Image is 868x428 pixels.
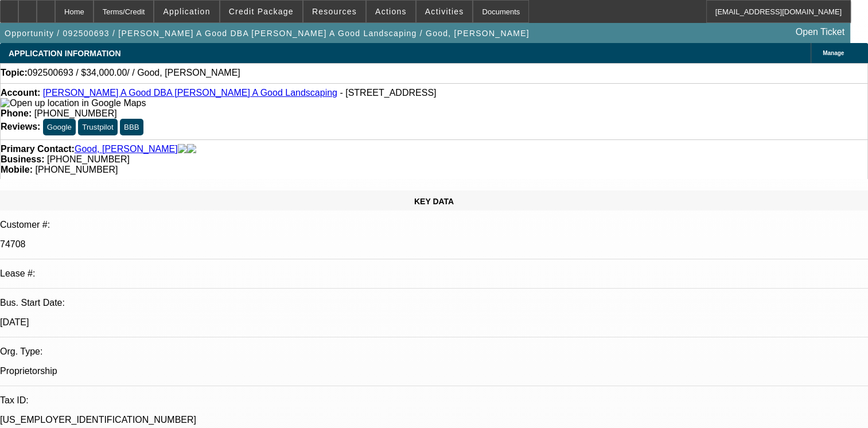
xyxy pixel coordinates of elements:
[78,119,117,135] button: Trustpilot
[120,119,143,135] button: BBB
[43,119,76,135] button: Google
[1,154,44,164] strong: Business:
[163,7,210,16] span: Application
[154,1,219,22] button: Application
[791,22,849,42] a: Open Ticket
[303,1,365,22] button: Resources
[1,68,28,78] strong: Topic:
[220,1,302,22] button: Credit Package
[417,1,473,22] button: Activities
[312,7,357,16] span: Resources
[1,165,33,174] strong: Mobile:
[43,88,337,98] a: [PERSON_NAME] A Good DBA [PERSON_NAME] A Good Landscaping
[229,7,294,16] span: Credit Package
[367,1,415,22] button: Actions
[28,68,240,78] span: 092500693 / $34,000.00/ / Good, [PERSON_NAME]
[187,144,196,154] img: linkedin-icon.png
[5,29,530,38] span: Opportunity / 092500693 / [PERSON_NAME] A Good DBA [PERSON_NAME] A Good Landscaping / Good, [PERS...
[375,7,407,16] span: Actions
[1,122,40,131] strong: Reviews:
[1,98,146,108] img: Open up location in Google Maps
[1,88,40,98] strong: Account:
[34,108,117,118] span: [PHONE_NUMBER]
[47,154,130,164] span: [PHONE_NUMBER]
[9,49,120,58] span: APPLICATION INFORMATION
[1,144,75,154] strong: Primary Contact:
[823,50,844,56] span: Manage
[340,88,436,98] span: - [STREET_ADDRESS]
[1,98,146,108] a: View Google Maps
[414,197,454,206] span: KEY DATA
[178,144,187,154] img: facebook-icon.png
[1,108,32,118] strong: Phone:
[425,7,464,16] span: Activities
[75,144,178,154] a: Good, [PERSON_NAME]
[35,165,118,174] span: [PHONE_NUMBER]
